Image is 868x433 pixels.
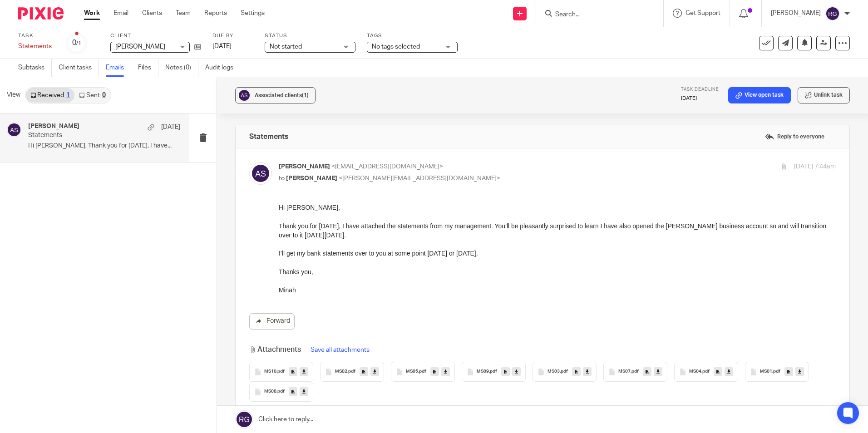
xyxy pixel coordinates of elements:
[794,162,836,172] p: [DATE] 7:44am
[367,32,458,39] label: Tags
[279,163,330,170] span: [PERSON_NAME]
[176,9,191,18] a: Team
[26,88,74,103] a: Received1
[249,362,313,382] button: MS10.pdf
[681,95,719,102] p: [DATE]
[286,175,337,182] span: [PERSON_NAME]
[771,9,821,18] p: [PERSON_NAME]
[161,123,180,132] p: [DATE]
[270,44,302,50] span: Not started
[681,87,719,92] span: Task deadline
[631,369,639,374] span: .pdf
[72,38,81,48] div: 0
[265,32,355,39] label: Status
[59,59,99,77] a: Client tasks
[689,369,701,374] span: MS04
[339,175,500,182] span: <[PERSON_NAME][EMAIL_ADDRESS][DOMAIN_NAME]>
[320,362,384,382] button: MS02.pdf
[772,369,780,374] span: .pdf
[7,90,20,100] span: View
[391,362,455,382] button: MS05.pdf
[237,89,251,102] img: svg%3E
[331,163,443,170] span: <[EMAIL_ADDRESS][DOMAIN_NAME]>
[533,362,597,382] button: MS03.pdf
[276,369,285,374] span: .pdf
[205,59,240,77] a: Audit logs
[249,382,313,402] button: MS08.pdf
[241,9,265,18] a: Settings
[110,32,201,39] label: Client
[798,87,850,103] button: Unlink task
[115,44,165,50] span: [PERSON_NAME]
[84,9,100,18] a: Work
[106,59,131,77] a: Emails
[76,41,81,46] small: /1
[74,88,110,103] a: Sent0
[560,369,568,374] span: .pdf
[554,11,636,19] input: Search
[165,59,198,77] a: Notes (0)
[102,92,106,98] div: 0
[372,44,420,50] span: No tags selected
[249,313,295,330] a: Forward
[18,59,52,77] a: Subtasks
[674,362,738,382] button: MS04.pdf
[335,369,347,374] span: MS02
[745,362,809,382] button: MS01.pdf
[18,42,54,51] div: Statements
[18,32,54,39] label: Task
[28,132,150,139] p: Statements
[418,369,426,374] span: .pdf
[7,123,21,137] img: svg%3E
[276,389,285,394] span: .pdf
[212,43,232,49] span: [DATE]
[618,369,631,374] span: MS07
[760,369,772,374] span: MS01
[204,9,227,18] a: Reports
[406,369,418,374] span: MS05
[763,130,827,143] label: Reply to everyone
[249,344,301,355] h3: Attachments
[279,175,285,182] span: to
[302,93,309,98] span: (1)
[235,87,316,103] button: Associated clients(1)
[264,369,276,374] span: MS10
[18,7,64,20] img: Pixie
[825,6,840,21] img: svg%3E
[477,369,489,374] span: MS09
[547,369,560,374] span: MS03
[255,93,309,98] span: Associated clients
[347,369,355,374] span: .pdf
[28,142,180,150] p: Hi [PERSON_NAME], Thank you for [DATE], I have...
[603,362,667,382] button: MS07.pdf
[701,369,710,374] span: .pdf
[264,389,276,394] span: MS08
[113,9,128,18] a: Email
[138,59,158,77] a: Files
[308,345,372,355] button: Save all attachments
[249,132,289,141] h4: Statements
[142,9,162,18] a: Clients
[728,87,791,103] a: View open task
[686,10,720,16] span: Get Support
[212,32,253,39] label: Due by
[66,92,70,98] div: 1
[28,123,79,130] h4: [PERSON_NAME]
[462,362,526,382] button: MS09.pdf
[249,162,272,185] img: svg%3E
[489,369,497,374] span: .pdf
